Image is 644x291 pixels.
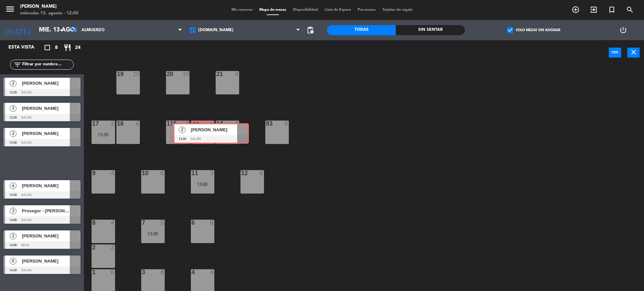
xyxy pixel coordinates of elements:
[22,182,70,189] span: [PERSON_NAME]
[10,183,16,189] span: 4
[136,121,140,127] div: 4
[210,170,214,176] div: 3
[321,8,354,12] span: Lista de Espera
[182,71,189,77] div: 10
[256,8,289,12] span: Mapa de mesas
[20,10,78,17] div: miércoles 13. agosto - 12:00
[82,28,105,32] span: Almuerzo
[354,8,379,12] span: Pre-acceso
[63,44,71,52] i: restaurant
[10,233,16,239] span: 2
[117,71,117,77] div: 19
[235,121,239,127] div: 4
[210,269,214,275] div: 4
[20,3,78,10] div: [PERSON_NAME]
[611,48,619,56] i: power_input
[13,61,21,69] i: filter_list
[608,6,616,14] i: turned_in_not
[92,121,93,127] div: 17
[111,269,115,275] div: 6
[22,207,70,214] span: Prosegur - [PERSON_NAME]
[22,105,70,112] span: [PERSON_NAME]
[10,258,16,265] span: 6
[507,27,513,33] span: check_box
[3,44,48,52] div: Esta vista
[111,121,115,127] div: 2
[626,6,634,14] i: search
[10,105,16,112] span: 3
[289,8,321,12] span: Disponibilidad
[111,244,115,250] div: 2
[609,48,621,58] button: power_input
[111,220,115,226] div: 4
[22,130,70,137] span: [PERSON_NAME]
[185,121,189,127] div: 2
[75,44,80,52] span: 24
[55,44,58,52] span: 8
[92,220,93,226] div: 8
[5,4,15,16] button: menu
[111,170,115,176] div: 4
[284,121,288,127] div: 6
[92,244,93,250] div: 2
[21,61,73,68] input: Filtrar por nombre...
[396,25,465,35] div: Sin sentar
[92,269,93,275] div: 1
[160,269,164,275] div: 8
[327,25,396,35] div: Todas
[141,231,165,236] div: 13:00
[57,26,65,34] i: arrow_drop_down
[228,8,256,12] span: Mis reservas
[92,170,93,176] div: 9
[266,121,266,127] div: 83
[160,220,164,226] div: 5
[379,8,416,12] span: Tarjetas de regalo
[210,220,214,226] div: 8
[619,26,627,34] i: power_settings_new
[627,48,640,58] button: close
[22,258,70,265] span: [PERSON_NAME]
[5,4,15,14] i: menu
[10,208,16,214] span: 3
[572,6,580,14] i: add_circle_outline
[22,232,70,239] span: [PERSON_NAME]
[22,80,70,87] span: [PERSON_NAME]
[117,121,117,127] div: 16
[133,71,140,77] div: 10
[43,44,51,52] i: crop_square
[92,132,115,137] div: 13:30
[198,28,233,32] span: [DOMAIN_NAME]
[507,27,560,33] label: Solo mesas sin asignar
[10,80,16,87] span: 2
[235,71,239,77] div: 4
[192,269,192,275] div: 4
[192,170,192,176] div: 11
[590,6,598,14] i: exit_to_app
[630,48,638,56] i: close
[192,220,192,226] div: 6
[191,182,214,187] div: 13:00
[260,170,264,176] div: 6
[306,26,314,34] span: pending_actions
[10,130,16,137] span: 2
[160,170,164,176] div: 6
[210,122,213,128] div: 2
